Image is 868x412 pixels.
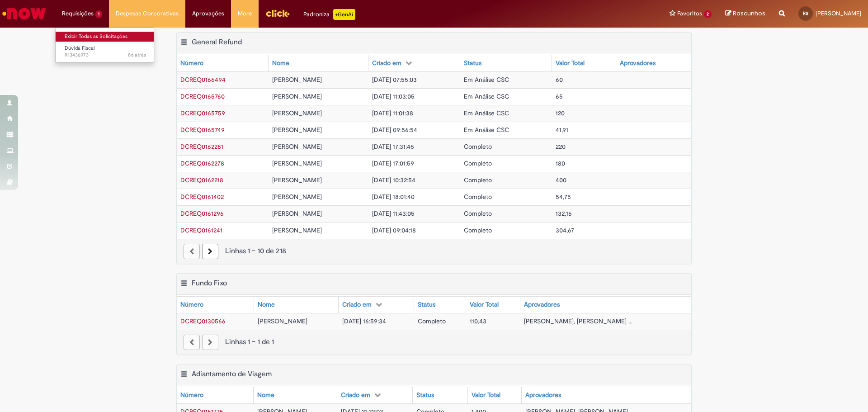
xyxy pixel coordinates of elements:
[180,109,225,117] a: Abrir Registro: DCREQ0165759
[128,52,146,58] time: 21/08/2025 15:23:39
[556,92,563,100] span: 65
[180,76,226,84] a: Abrir Registro: DCREQ0166494
[272,142,322,151] span: [PERSON_NAME]
[470,317,486,325] span: 110,43
[180,209,224,218] span: DCREQ0161296
[95,10,102,18] span: 1
[470,300,499,309] div: Valor Total
[180,209,224,218] a: Abrir Registro: DCREQ0161296
[464,226,492,234] span: Completo
[180,142,223,151] span: DCREQ0162281
[62,9,94,18] span: Requisições
[180,109,225,117] span: DCREQ0165759
[464,92,509,100] span: Em Análise CSC
[677,9,702,18] span: Favoritos
[272,109,322,117] span: [PERSON_NAME]
[202,244,218,259] a: Próxima página
[556,176,566,184] span: 400
[372,126,417,134] span: [DATE] 09:56:54
[180,193,224,201] span: DCREQ0161402
[372,176,415,184] span: [DATE] 10:32:54
[55,27,154,63] ul: Requisições
[272,193,322,201] span: [PERSON_NAME]
[238,9,252,18] span: More
[556,159,565,167] span: 180
[272,126,322,134] span: [PERSON_NAME]
[333,9,355,20] p: +GenAi
[464,159,492,167] span: Completo
[272,76,322,84] span: [PERSON_NAME]
[556,76,563,84] span: 60
[272,92,322,100] span: [PERSON_NAME]
[464,126,509,134] span: Em Análise CSC
[472,391,500,400] div: Valor Total
[556,193,571,201] span: 54,75
[128,52,146,58] span: 8d atrás
[180,92,225,100] a: Abrir Registro: DCREQ0165760
[180,226,222,234] span: DCREQ0161241
[464,109,509,117] span: Em Análise CSC
[180,369,188,381] button: Adiantamento de Viagem Menu de contexto
[556,226,574,234] span: 304,67
[65,45,94,52] span: Dúvida Fiscal
[341,391,370,400] div: Criado em
[372,193,415,201] span: [DATE] 18:01:40
[180,300,203,309] div: Número
[464,76,509,84] span: Em Análise CSC
[56,43,155,60] a: Aberto R13436973 : Dúvida Fiscal
[177,239,691,264] nav: paginação
[180,126,225,134] a: Abrir Registro: DCREQ0165749
[372,159,414,167] span: [DATE] 17:01:59
[180,317,226,325] a: Abrir Registro: DCREQ0130566
[180,391,203,400] div: Número
[620,59,656,68] div: Aprovadores
[180,317,226,325] span: DCREQ0130566
[272,209,322,218] span: [PERSON_NAME]
[180,159,224,167] span: DCREQ0162278
[184,246,684,256] div: Linhas 1 − 10 de 218
[733,9,765,18] span: Rascunhos
[180,126,225,134] span: DCREQ0165749
[65,52,146,59] span: R13436973
[180,176,223,184] span: DCREQ0162218
[524,317,632,325] span: [PERSON_NAME], [PERSON_NAME] ...
[192,9,224,18] span: Aprovações
[180,226,222,234] a: Abrir Registro: DCREQ0161241
[116,9,179,18] span: Despesas Corporativas
[272,176,322,184] span: [PERSON_NAME]
[184,337,684,347] div: Linhas 1 − 1 de 1
[342,300,372,309] div: Criado em
[524,300,560,309] div: Aprovadores
[180,59,203,68] div: Número
[372,109,413,117] span: [DATE] 11:01:38
[180,76,226,84] span: DCREQ0166494
[816,9,861,17] span: [PERSON_NAME]
[372,59,401,68] div: Criado em
[180,279,188,290] button: Fundo Fixo Menu de contexto
[180,142,223,151] a: Abrir Registro: DCREQ0162281
[556,59,585,68] div: Valor Total
[372,76,417,84] span: [DATE] 07:55:03
[1,5,47,23] img: ServiceNow
[372,92,415,100] span: [DATE] 11:03:05
[180,38,188,49] button: General Refund Menu de contexto
[556,109,565,117] span: 120
[725,9,765,18] a: Rascunhos
[464,59,481,68] div: Status
[192,38,242,47] h2: General Refund
[272,159,322,167] span: [PERSON_NAME]
[257,391,274,400] div: Nome
[556,126,568,134] span: 41,91
[272,59,289,68] div: Nome
[416,391,434,400] div: Status
[464,176,492,184] span: Completo
[180,159,224,167] a: Abrir Registro: DCREQ0162278
[464,193,492,201] span: Completo
[303,9,355,20] div: Padroniza
[272,226,322,234] span: [PERSON_NAME]
[342,317,386,325] span: [DATE] 16:59:34
[56,32,155,42] a: Exibir Todas as Solicitações
[180,176,223,184] a: Abrir Registro: DCREQ0162218
[372,209,415,218] span: [DATE] 11:43:05
[192,369,272,379] h2: Adiantamento de Viagem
